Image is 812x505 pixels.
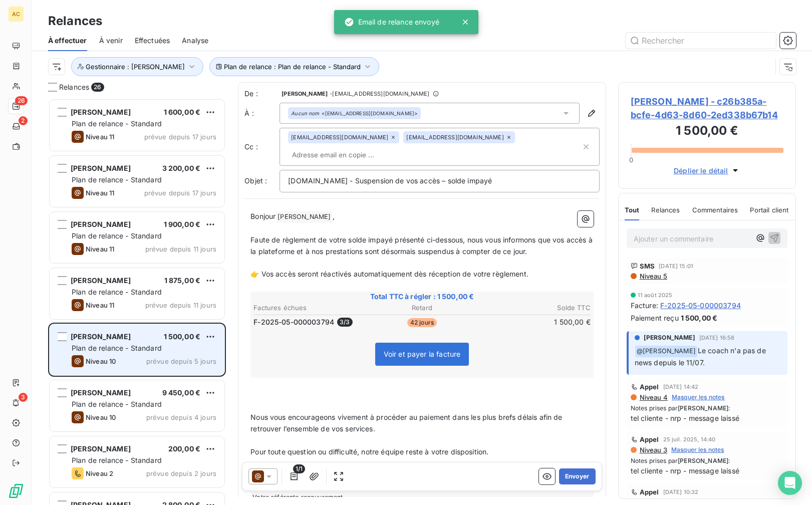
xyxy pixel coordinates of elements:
span: Niveau 11 [86,245,114,253]
span: Plan de relance - Standard [72,456,162,464]
a: 2 [8,118,24,134]
span: SMS [640,262,655,270]
span: Voir et payer la facture [384,350,461,358]
span: Plan de relance - Standard [72,119,162,128]
span: 1 900,00 € [164,220,201,228]
span: [PERSON_NAME] [282,91,328,97]
span: @ [PERSON_NAME] [635,346,697,357]
span: 9 450,00 € [162,388,201,397]
label: Cc : [244,142,280,152]
span: Niveau 4 [639,393,668,401]
span: Masquer les notes [671,445,724,454]
span: [DATE] 10:32 [663,489,699,495]
span: Déplier le détail [674,165,728,176]
span: Niveau 3 [639,446,667,454]
span: [PERSON_NAME] [71,444,131,453]
div: <[EMAIL_ADDRESS][DOMAIN_NAME]> [291,110,418,117]
span: prévue depuis 11 jours [145,245,216,253]
span: prévue depuis 4 jours [146,413,216,421]
button: Déplier le détail [671,165,743,176]
span: [PERSON_NAME] [276,211,332,223]
span: prévue depuis 2 jours [146,469,216,477]
span: 11 août 2025 [638,292,673,298]
span: Le coach n'a pas de news depuis le 11/07. [635,346,768,367]
span: prévue depuis 5 jours [146,357,216,365]
span: 1/1 [293,464,305,473]
span: 3 [19,393,28,402]
span: Plan de relance : Plan de relance - Standard [224,63,361,71]
span: tel cliente - nrp - message laissé [631,465,783,476]
span: 1 500,00 € [681,313,718,323]
span: Plan de relance - Standard [72,231,162,240]
span: [PERSON_NAME] [71,388,131,397]
span: Appel [640,383,659,391]
span: 0 [629,156,633,164]
span: Relances [651,206,680,214]
span: [EMAIL_ADDRESS][DOMAIN_NAME] [291,134,388,140]
span: 👉 Vos accès seront réactivés automatiquement dès réception de votre règlement. [250,270,528,278]
span: [PERSON_NAME] [71,220,131,228]
span: Nous vous encourageons vivement à procéder au paiement dans les plus brefs délais afin de retrouv... [250,413,565,433]
em: Aucun nom [291,110,319,117]
span: Faute de règlement de votre solde impayé présenté ci-dessous, nous vous informons que vos accès à... [250,235,595,256]
span: Niveau 2 [86,469,113,477]
span: Niveau 5 [639,272,667,280]
span: Appel [640,435,659,443]
span: Plan de relance - Standard [72,175,162,184]
span: 25 juil. 2025, 14:40 [663,436,716,442]
span: Plan de relance - Standard [72,344,162,352]
a: 26 [8,98,24,114]
span: Niveau 11 [86,133,114,141]
span: [PERSON_NAME] - c26b385a-bcfe-4d63-8d60-2ed338b67b14 [631,95,783,122]
span: Bonjour [250,212,276,220]
span: Appel [640,488,659,496]
div: Email de relance envoyé [344,13,439,31]
h3: Relances [48,12,102,30]
button: Plan de relance : Plan de relance - Standard [209,57,379,76]
span: , [333,212,335,220]
span: Plan de relance - Standard [72,400,162,408]
span: Gestionnaire : [PERSON_NAME] [86,63,185,71]
span: Relances [59,82,89,92]
span: Plan de relance - Standard [72,288,162,296]
span: Effectuées [135,36,170,46]
td: 1 500,00 € [479,317,591,328]
div: Open Intercom Messenger [778,471,802,495]
button: Gestionnaire : [PERSON_NAME] [71,57,203,76]
span: Masquer les notes [672,393,725,402]
span: Notes prises par : [631,456,783,465]
span: [DOMAIN_NAME] - Suspension de vos accès – solde impayé [288,176,492,185]
span: F-2025-05-000003794 [253,317,334,327]
div: grid [48,98,226,505]
span: - [EMAIL_ADDRESS][DOMAIN_NAME] [330,91,429,97]
span: 2 [19,116,28,125]
input: Adresse email en copie ... [288,147,404,162]
th: Factures échues [253,303,365,313]
span: Objet : [244,176,267,185]
th: Solde TTC [479,303,591,313]
span: [PERSON_NAME] [644,333,695,342]
span: Niveau 10 [86,413,116,421]
span: Commentaires [692,206,738,214]
span: Facture : [631,300,658,311]
span: 26 [15,96,28,105]
span: [DATE] 15:01 [659,263,693,269]
span: Total TTC à régler : 1 500,00 € [252,292,592,302]
span: Tout [625,206,640,214]
span: [EMAIL_ADDRESS][DOMAIN_NAME] [406,134,503,140]
span: [PERSON_NAME] [678,404,728,412]
span: [PERSON_NAME] [71,164,131,172]
th: Retard [366,303,478,313]
span: Paiement reçu [631,313,679,323]
span: 3 / 3 [337,318,352,327]
span: 3 200,00 € [162,164,201,172]
button: Envoyer [559,468,596,484]
span: Niveau 11 [86,189,114,197]
span: [DATE] 16:58 [699,335,735,341]
span: À effectuer [48,36,87,46]
span: Niveau 10 [86,357,116,365]
span: 42 jours [407,318,437,327]
span: 1 875,00 € [164,276,201,285]
span: prévue depuis 11 jours [145,301,216,309]
span: prévue depuis 17 jours [144,189,216,197]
